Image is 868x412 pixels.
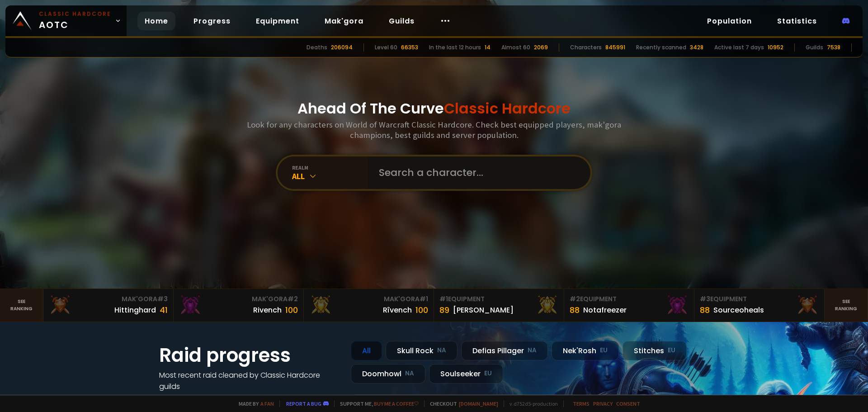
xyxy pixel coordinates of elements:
[114,304,156,316] div: Hittinghard
[459,400,498,407] a: [DOMAIN_NAME]
[292,164,368,171] div: realm
[382,12,422,30] a: Guilds
[485,43,491,52] div: 14
[374,400,419,407] a: Buy me a coffee
[39,10,111,32] span: AOTC
[331,43,353,52] div: 206094
[233,400,274,407] span: Made by
[304,289,434,322] a: Mak'Gora#1Rîvench100
[288,294,298,303] span: # 2
[424,400,498,407] span: Checkout
[583,304,627,316] div: Notafreezer
[159,341,340,369] h1: Raid progress
[570,304,580,316] div: 88
[593,400,613,407] a: Privacy
[157,294,168,303] span: # 3
[5,5,127,36] a: Classic HardcoreAOTC
[43,289,174,322] a: Mak'Gora#3Hittinghard41
[179,294,298,304] div: Mak'Gora
[552,341,619,360] div: Nek'Rosh
[383,304,412,316] div: Rîvench
[297,98,571,119] h1: Ahead Of The Curve
[504,400,558,407] span: v. d752d5 - production
[713,304,764,316] div: Sourceoheals
[286,400,321,407] a: Report a bug
[159,393,218,403] a: See all progress
[636,43,686,52] div: Recently scanned
[439,294,558,304] div: Equipment
[573,400,590,407] a: Terms
[309,294,428,304] div: Mak'Gora
[461,341,548,360] div: Defias Pillager
[437,346,446,355] small: NA
[484,369,492,378] small: EU
[605,43,625,52] div: 845991
[375,43,397,52] div: Level 60
[386,341,458,360] div: Skull Rock
[700,12,759,30] a: Population
[415,304,428,316] div: 100
[405,369,414,378] small: NA
[260,400,274,407] a: a fan
[700,304,710,316] div: 88
[243,119,625,140] h3: Look for any characters on World of Warcraft Classic Hardcore. Check best equipped players, mak'g...
[600,346,608,355] small: EU
[49,294,168,304] div: Mak'Gora
[700,294,819,304] div: Equipment
[401,43,418,52] div: 66353
[501,43,530,52] div: Almost 60
[570,294,689,304] div: Equipment
[186,12,238,30] a: Progress
[334,400,419,407] span: Support me,
[292,171,368,181] div: All
[825,289,868,322] a: Seeranking
[564,289,694,322] a: #2Equipment88Notafreezer
[351,341,382,360] div: All
[534,43,548,52] div: 2069
[690,43,703,52] div: 3428
[453,304,514,316] div: [PERSON_NAME]
[439,294,448,303] span: # 1
[159,369,340,392] h4: Most recent raid cleaned by Classic Hardcore guilds
[429,364,503,384] div: Soulseeker
[307,43,327,52] div: Deaths
[174,289,304,322] a: Mak'Gora#2Rivench100
[249,12,307,30] a: Equipment
[285,304,298,316] div: 100
[623,341,687,360] div: Stitches
[570,43,602,52] div: Characters
[668,346,675,355] small: EU
[429,43,481,52] div: In the last 12 hours
[434,289,564,322] a: #1Equipment89[PERSON_NAME]
[806,43,823,52] div: Guilds
[570,294,580,303] span: # 2
[160,304,168,316] div: 41
[694,289,825,322] a: #3Equipment88Sourceoheals
[39,10,111,18] small: Classic Hardcore
[770,12,824,30] a: Statistics
[253,304,282,316] div: Rivench
[827,43,840,52] div: 7538
[317,12,371,30] a: Mak'gora
[444,98,571,118] span: Classic Hardcore
[714,43,764,52] div: Active last 7 days
[373,156,580,189] input: Search a character...
[137,12,175,30] a: Home
[351,364,425,384] div: Doomhowl
[616,400,640,407] a: Consent
[700,294,710,303] span: # 3
[768,43,783,52] div: 10952
[528,346,537,355] small: NA
[439,304,449,316] div: 89
[420,294,428,303] span: # 1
